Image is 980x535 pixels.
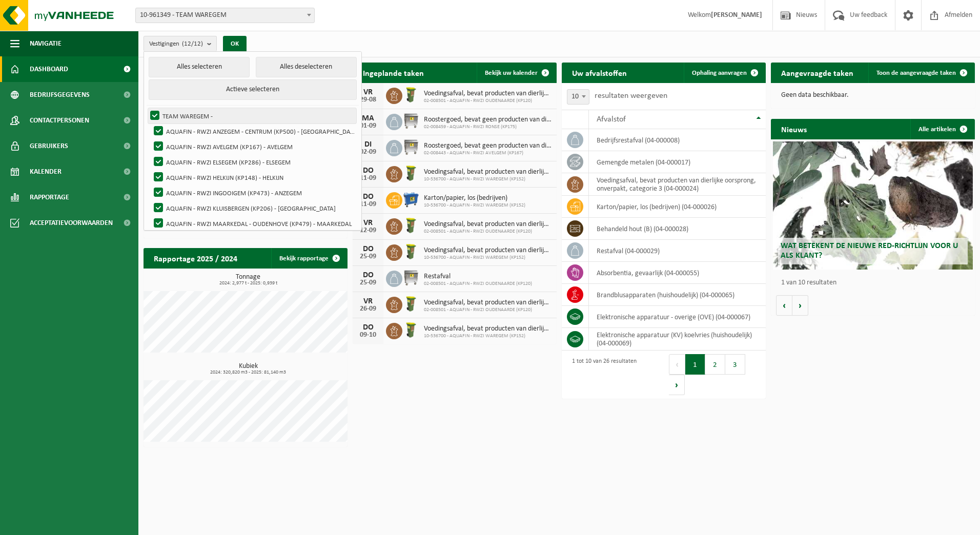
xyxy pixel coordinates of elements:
[358,88,378,96] div: VR
[595,92,667,100] label: resultaten weergeven
[567,89,589,105] span: 10
[424,98,552,104] span: 02-008501 - AQUAFIN - RWZI OUDENAARDE (KP120)
[149,281,348,286] span: 2024: 2,977 t - 2025: 0,939 t
[669,354,685,375] button: Previous
[424,281,532,287] span: 02-008501 - AQUAFIN - RWZI OUDENAARDE (KP120)
[589,218,766,240] td: behandeld hout (B) (04-000028)
[358,279,378,286] div: 25-09
[358,219,378,227] div: VR
[149,274,348,286] h3: Tonnage
[781,92,965,99] p: Geen data beschikbaar.
[424,307,552,313] span: 02-008501 - AQUAFIN - RWZI OUDENAARDE (KP120)
[781,279,970,286] p: 1 van 10 resultaten
[152,170,356,185] label: AQUAFIN - RWZI HELKIJN (KP148) - HELKIJN
[358,140,378,149] div: DI
[358,227,378,234] div: 12-09
[182,40,203,47] count: (12/12)
[30,210,113,236] span: Acceptatievoorwaarden
[773,141,973,270] a: Wat betekent de nieuwe RED-richtlijn voor u als klant?
[771,63,864,83] h2: Aangevraagde taken
[256,57,357,77] button: Alles deselecteren
[358,201,378,208] div: 11-09
[589,129,766,151] td: bedrijfsrestafval (04-000008)
[485,70,538,76] span: Bekijk uw kalender
[424,273,532,281] span: Restafval
[424,202,525,209] span: 10-536700 - AQUAFIN - RWZI WAREGEM (KP152)
[353,63,434,83] h2: Ingeplande taken
[589,284,766,306] td: brandblusapparaten (huishoudelijk) (04-000065)
[149,57,250,77] button: Alles selecteren
[30,108,89,133] span: Contactpersonen
[152,124,356,139] label: AQUAFIN - RWZI ANZEGEM - CENTRUM (KP500) - [GEOGRAPHIC_DATA]
[402,86,420,104] img: WB-0060-HPE-GN-50
[30,159,62,184] span: Kalender
[402,295,420,313] img: WB-0060-HPE-GN-50
[402,138,420,156] img: WB-1100-GAL-GY-01
[358,193,378,201] div: DO
[424,333,552,339] span: 10-536700 - AQUAFIN - RWZI WAREGEM (KP152)
[684,63,765,83] a: Ophaling aanvragen
[148,108,356,124] label: TEAM WAREGEM -
[781,242,958,260] span: Wat betekent de nieuwe RED-richtlijn voor u als klant?
[358,122,378,130] div: 01-09
[424,90,552,98] span: Voedingsafval, bevat producten van dierlijke oorsprong, onverpakt, categorie 3
[152,200,356,216] label: AQUAFIN - RWZI KLUISBERGEN (KP206) - [GEOGRAPHIC_DATA]
[30,56,68,82] span: Dashboard
[149,370,348,375] span: 2024: 320,820 m3 - 2025: 81,140 m3
[424,116,552,124] span: Roostergoed, bevat geen producten van dierlijke oorsprong
[589,328,766,351] td: elektronische apparatuur (KV) koelvries (huishoudelijk) (04-000069)
[402,269,420,286] img: WB-1100-GAL-GY-01
[358,96,378,104] div: 29-08
[424,124,552,130] span: 02-008459 - AQUAFIN - RWZI RONSE (KP175)
[424,255,552,261] span: 10-536700 - AQUAFIN - RWZI WAREGEM (KP152)
[711,11,762,19] strong: [PERSON_NAME]
[589,151,766,173] td: gemengde metalen (04-000017)
[876,70,956,76] span: Toon de aangevraagde taken
[589,240,766,262] td: restafval (04-000029)
[358,305,378,313] div: 26-09
[358,271,378,279] div: DO
[402,243,420,260] img: WB-0060-HPE-GN-50
[271,248,346,269] a: Bekijk rapportage
[358,175,378,182] div: 11-09
[792,295,808,316] button: Volgende
[402,321,420,339] img: WB-0060-HPE-GN-50
[30,82,90,108] span: Bedrijfsgegevens
[358,253,378,260] div: 25-09
[776,295,792,316] button: Vorige
[402,164,420,182] img: WB-0060-HPE-GN-50
[144,36,217,51] button: Vestigingen(12/12)
[589,262,766,284] td: absorbentia, gevaarlijk (04-000055)
[725,354,745,375] button: 3
[358,245,378,253] div: DO
[149,363,348,375] h3: Kubiek
[597,115,626,124] span: Afvalstof
[685,354,705,375] button: 1
[152,154,356,170] label: AQUAFIN - RWZI ELSEGEM (KP286) - ELSEGEM
[135,8,315,23] span: 10-961349 - TEAM WAREGEM
[910,119,974,139] a: Alle artikelen
[424,220,552,229] span: Voedingsafval, bevat producten van dierlijke oorsprong, onverpakt, categorie 3
[30,184,69,210] span: Rapportage
[30,133,68,159] span: Gebruikers
[562,63,637,83] h2: Uw afvalstoffen
[424,150,552,156] span: 02-008443 - AQUAFIN - RWZI AVELGEM (KP167)
[567,90,589,104] span: 10
[358,297,378,305] div: VR
[424,168,552,176] span: Voedingsafval, bevat producten van dierlijke oorsprong, onverpakt, categorie 3
[424,194,525,202] span: Karton/papier, los (bedrijven)
[136,8,314,23] span: 10-961349 - TEAM WAREGEM
[223,36,247,52] button: OK
[424,325,552,333] span: Voedingsafval, bevat producten van dierlijke oorsprong, onverpakt, categorie 3
[358,323,378,332] div: DO
[144,248,248,268] h2: Rapportage 2025 / 2024
[152,185,356,200] label: AQUAFIN - RWZI INGOOIGEM (KP473) - ANZEGEM
[692,70,747,76] span: Ophaling aanvragen
[358,332,378,339] div: 09-10
[868,63,974,83] a: Toon de aangevraagde taken
[589,306,766,328] td: elektronische apparatuur - overige (OVE) (04-000067)
[358,149,378,156] div: 02-09
[424,142,552,150] span: Roostergoed, bevat geen producten van dierlijke oorsprong
[424,176,552,182] span: 10-536700 - AQUAFIN - RWZI WAREGEM (KP152)
[149,79,357,100] button: Actieve selecteren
